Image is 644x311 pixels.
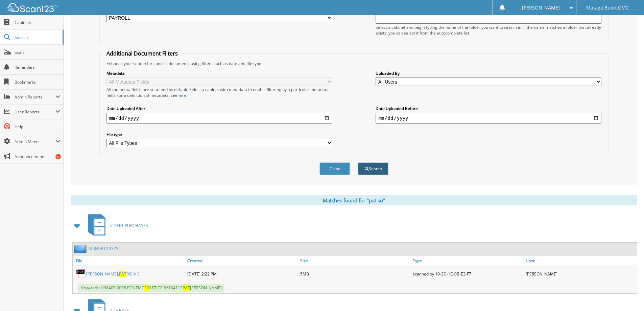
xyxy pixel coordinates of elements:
[106,87,332,98] div: All metadata fields are searched by default. Select a cabinet with metadata to enable filtering b...
[186,267,299,281] div: [DATE] 2:22 PM
[411,256,524,265] a: Type
[411,267,524,281] div: scanned by 10-3D-1C-0B-E3-F7
[522,6,560,10] span: [PERSON_NAME]
[376,24,601,36] div: Select a cabinet and begin typing the name of the folder you want to search in. If the name match...
[15,64,60,70] span: Reminders
[15,139,55,145] span: Admin Menu
[177,92,186,98] a: here
[299,267,411,281] div: 5MB
[103,50,181,57] legend: Additional Document Filters
[299,256,411,265] a: Size
[610,279,644,311] iframe: Chat Widget
[524,256,637,265] a: User
[15,35,59,40] span: Search
[86,271,140,277] a: [PERSON_NAME],PATRICIA S
[15,124,60,130] span: Help
[15,20,60,25] span: Cabinets
[376,106,601,111] label: Date Uploaded Before
[376,113,601,124] input: end
[119,271,126,277] span: PAT
[71,195,637,205] div: Matches found for "pat so"
[73,256,186,265] a: File
[144,285,150,291] span: SO
[106,70,332,76] label: Metadata
[88,246,118,251] a: U9840P 012325
[110,223,148,228] span: STREET PURCHASES
[15,154,60,159] span: Announcements
[7,3,57,12] img: scan123-logo-white.svg
[15,94,55,100] span: Admin Reports
[15,109,55,115] span: User Reports
[358,162,388,175] button: Search
[319,162,350,175] button: Clear
[586,6,629,10] span: Mataga Buick GMC
[55,154,61,159] div: 6
[186,256,299,265] a: Created
[15,49,60,55] span: Scan
[76,269,86,279] img: PDF.png
[103,61,605,66] div: Enhance your search for specific documents using filters such as date and file type.
[15,79,60,85] span: Bookmarks
[106,113,332,124] input: start
[106,106,332,111] label: Date Uploaded After
[78,284,224,292] span: Keywords: U9840P 2008 PONTIAC LSTICE 8Y104113 [PERSON_NAME]
[183,285,190,291] span: PAT
[106,132,332,137] label: File type
[376,70,601,76] label: Uploaded By
[74,244,88,253] img: folder2.png
[84,212,148,239] a: STREET PURCHASES
[524,267,637,281] div: [PERSON_NAME]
